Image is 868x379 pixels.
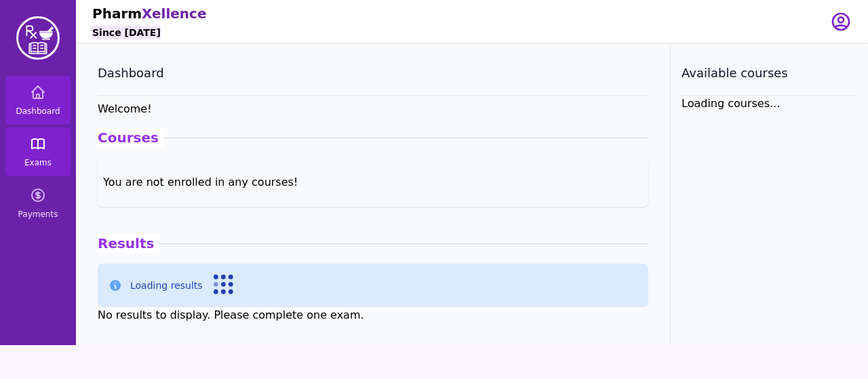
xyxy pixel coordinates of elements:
div: Loading courses... [682,96,857,112]
span: Pharm [92,5,142,22]
span: Exams [24,157,52,168]
a: Exams [5,127,71,176]
span: Dashboard [16,106,60,117]
h6: Since [DATE] [92,26,161,39]
a: Payments [5,179,71,228]
span: Results [98,234,159,253]
div: You are not enrolled in any courses! [98,169,648,196]
span: Payments [18,209,58,220]
h3: Dashboard [98,65,648,81]
img: PharmXellence Logo [16,16,60,60]
span: Courses [98,128,164,147]
h6: Welcome ! [98,101,648,117]
p: Loading results [130,279,203,292]
span: Xellence [142,5,206,22]
div: No results to display. Please complete one exam. [98,307,648,323]
a: Dashboard [5,76,71,125]
h3: Available courses [682,65,857,81]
